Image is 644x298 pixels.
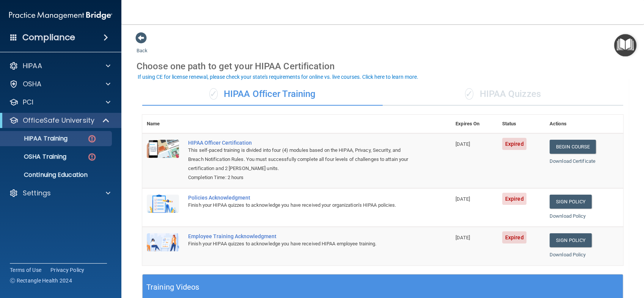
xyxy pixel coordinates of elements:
p: OSHA [23,80,42,89]
p: OSHA Training [5,153,66,161]
a: Download Certificate [550,158,595,164]
a: HIPAA [9,61,110,70]
span: ✓ [465,88,473,100]
span: Ⓒ Rectangle Health 2024 [10,277,72,284]
p: HIPAA Training [5,135,68,142]
th: Actions [545,115,623,133]
th: Name [142,115,184,133]
span: ✓ [209,88,218,100]
a: Back [137,39,148,53]
div: Policies Acknowledgment [188,195,413,201]
div: Finish your HIPAA quizzes to acknowledge you have received your organization’s HIPAA policies. [188,201,413,210]
div: Employee Training Acknowledgment [188,233,413,239]
button: Open Resource Center [614,34,636,56]
a: Download Policy [550,213,586,219]
span: [DATE] [456,235,470,240]
a: Privacy Policy [50,266,85,274]
th: Expires On [451,115,498,133]
a: Download Policy [550,252,586,257]
a: Begin Course [550,140,596,154]
a: Terms of Use [10,266,41,274]
p: OfficeSafe University [23,116,94,125]
a: HIPAA Officer Certification [188,140,413,146]
img: danger-circle.6113f641.png [87,152,97,162]
p: PCI [23,98,33,107]
div: If using CE for license renewal, please check your state's requirements for online vs. live cours... [138,74,418,80]
a: OSHA [9,80,110,89]
span: Expired [502,231,527,243]
div: Finish your HIPAA quizzes to acknowledge you have received HIPAA employee training. [188,239,413,248]
a: Sign Policy [550,233,592,247]
div: Choose one path to get your HIPAA Certification [137,55,629,77]
img: danger-circle.6113f641.png [87,134,97,144]
div: HIPAA Officer Training [142,83,383,106]
span: [DATE] [456,141,470,147]
button: If using CE for license renewal, please check your state's requirements for online vs. live cours... [137,73,419,81]
a: Sign Policy [550,195,592,209]
p: Settings [23,189,51,198]
p: Continuing Education [5,171,108,179]
p: HIPAA [23,61,42,70]
img: PMB logo [9,8,112,23]
div: This self-paced training is divided into four (4) modules based on the HIPAA, Privacy, Security, ... [188,146,413,173]
span: Expired [502,193,527,205]
div: HIPAA Quizzes [383,83,623,106]
span: [DATE] [456,196,470,202]
span: Expired [502,138,527,150]
th: Status [498,115,545,133]
a: PCI [9,98,110,107]
div: Completion Time: 2 hours [188,173,413,182]
a: Settings [9,189,110,198]
h5: Training Videos [146,281,199,294]
a: OfficeSafe University [9,116,110,125]
h4: Compliance [22,32,75,43]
